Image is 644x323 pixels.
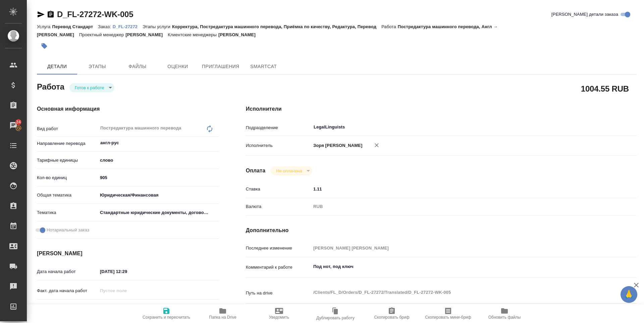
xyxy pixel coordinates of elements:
[98,190,219,201] div: Юридическая/Финансовая
[37,250,219,258] h4: [PERSON_NAME]
[381,24,398,29] p: Работа
[581,83,629,94] h2: 1004.55 RUB
[274,168,304,174] button: Не оплачена
[47,227,89,233] span: Нотариальный заказ
[113,24,143,29] p: D_FL-27272
[246,290,311,297] p: Путь на drive
[69,83,114,92] div: Готов к работе
[311,261,604,272] textarea: Под нот, под ключ
[246,142,311,149] p: Исполнитель
[246,105,637,113] h4: Исполнители
[209,315,236,320] span: Папка на Drive
[623,287,635,302] span: 🙏
[98,155,219,166] div: слово
[113,23,143,29] a: D_FL-27272
[37,287,98,294] p: Факт. дата начала работ
[138,304,195,323] button: Сохранить и пересчитать
[41,62,73,71] span: Детали
[81,62,113,71] span: Этапы
[271,166,312,175] div: Готов к работе
[369,138,384,153] button: Удалить исполнителя
[251,304,307,323] button: Уведомить
[600,126,602,128] button: Open
[12,119,25,125] span: 24
[311,287,604,298] textarea: /Clients/FL_D/Orders/D_FL-27272/Translated/D_FL-27272-WK-005
[425,315,471,320] span: Скопировать мини-бриф
[246,264,311,271] p: Комментарий к работе
[246,226,637,234] h4: Дополнительно
[621,286,637,303] button: 🙏
[162,62,194,71] span: Оценки
[311,184,604,194] input: ✎ Введи что-нибудь
[98,286,156,295] input: Пустое поле
[98,267,156,276] input: ✎ Введи что-нибудь
[311,243,604,253] input: Пустое поле
[551,11,618,18] span: [PERSON_NAME] детали заказа
[246,124,311,131] p: Подразделение
[98,24,112,29] p: Заказ:
[57,10,133,19] a: D_FL-27272-WK-005
[37,24,52,29] p: Услуга
[316,316,355,320] span: Дублировать работу
[364,304,420,323] button: Скопировать бриф
[311,201,604,212] div: RUB
[37,125,98,132] p: Вид работ
[37,105,219,113] h4: Основная информация
[246,186,311,193] p: Ставка
[215,142,217,144] button: Open
[172,24,381,29] p: Корректура, Постредактура машинного перевода, Приёмка по качеству, Редактура, Перевод
[195,304,251,323] button: Папка на Drive
[52,24,98,29] p: Перевод Стандарт
[246,203,311,210] p: Валюта
[37,192,98,199] p: Общая тематика
[246,167,266,175] h4: Оплата
[374,315,409,320] span: Скопировать бриф
[98,207,219,218] div: Стандартные юридические документы, договоры, уставы
[37,268,98,275] p: Дата начала работ
[98,303,156,313] input: ✎ Введи что-нибудь
[168,32,218,37] p: Клиентские менеджеры
[202,62,239,71] span: Приглашения
[37,39,52,53] button: Добавить тэг
[476,304,533,323] button: Обновить файлы
[37,157,98,164] p: Тарифные единицы
[37,80,64,92] h2: Работа
[125,32,168,37] p: [PERSON_NAME]
[98,173,219,182] input: ✎ Введи что-нибудь
[37,209,98,216] p: Тематика
[420,304,476,323] button: Скопировать мини-бриф
[121,62,154,71] span: Файлы
[79,32,125,37] p: Проектный менеджер
[488,315,521,320] span: Обновить файлы
[37,174,98,181] p: Кол-во единиц
[143,24,172,29] p: Этапы услуги
[143,315,190,320] span: Сохранить и пересчитать
[269,315,289,320] span: Уведомить
[2,117,25,134] a: 24
[73,85,106,91] button: Готов к работе
[246,245,311,252] p: Последнее изменение
[307,304,364,323] button: Дублировать работу
[47,10,55,18] button: Скопировать ссылку
[218,32,261,37] p: [PERSON_NAME]
[248,62,280,71] span: SmartCat
[311,142,363,149] p: Зоря [PERSON_NAME]
[37,10,45,18] button: Скопировать ссылку для ЯМессенджера
[37,140,98,147] p: Направление перевода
